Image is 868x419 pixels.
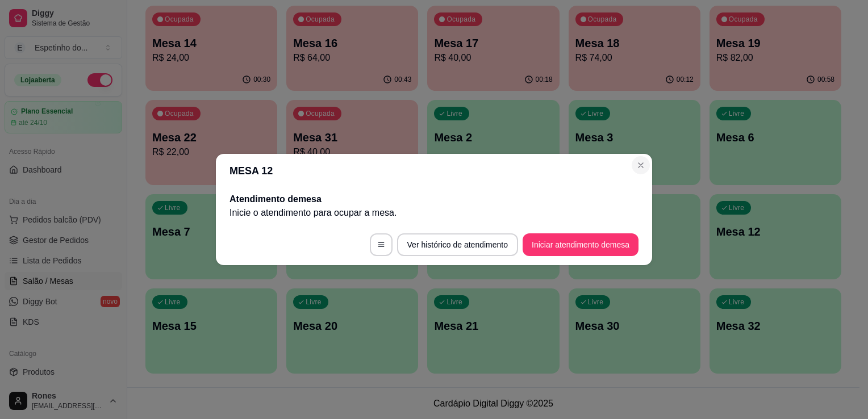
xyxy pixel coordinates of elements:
[397,233,518,256] button: Ver histórico de atendimento
[632,156,650,174] button: Close
[523,233,639,256] button: Iniciar atendimento demesa
[229,192,639,206] h2: Atendimento de mesa
[216,154,652,188] header: MESA 12
[229,206,639,220] p: Inicie o atendimento para ocupar a mesa .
